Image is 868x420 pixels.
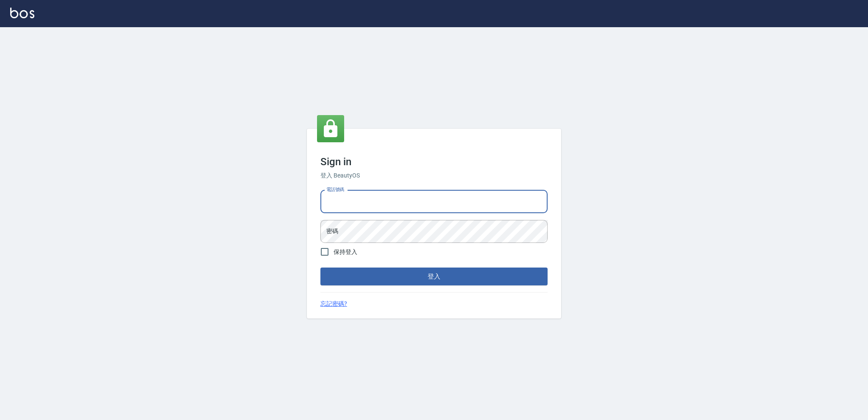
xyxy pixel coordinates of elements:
[320,171,548,180] h6: 登入 BeautyOS
[10,8,34,18] img: Logo
[326,186,344,193] label: 電話號碼
[334,248,357,257] span: 保持登入
[320,268,548,285] button: 登入
[320,299,347,308] a: 忘記密碼?
[320,156,548,168] h3: Sign in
